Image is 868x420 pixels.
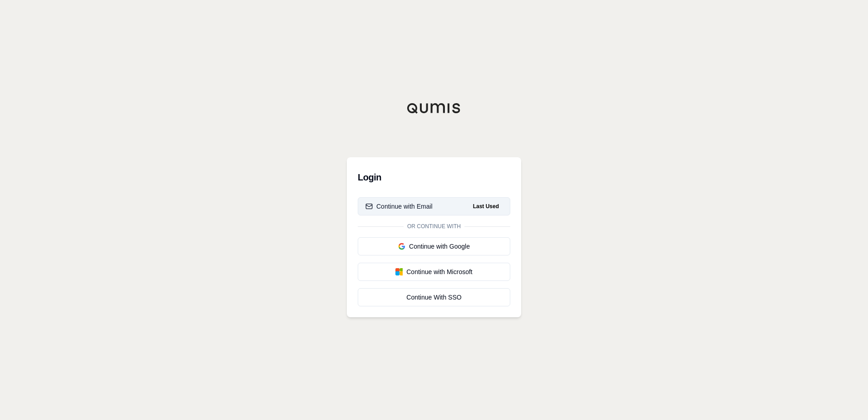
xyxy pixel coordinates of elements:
div: Continue With SSO [365,293,503,302]
div: Continue with Email [365,202,433,211]
div: Continue with Microsoft [365,267,503,276]
a: Continue With SSO [358,288,510,306]
h3: Login [358,168,510,186]
button: Continue with Microsoft [358,263,510,281]
div: Continue with Google [365,242,503,251]
img: Qumis [407,103,461,114]
button: Continue with Google [358,237,510,255]
span: Last Used [469,201,503,212]
span: Or continue with [404,223,464,230]
button: Continue with EmailLast Used [358,197,510,215]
